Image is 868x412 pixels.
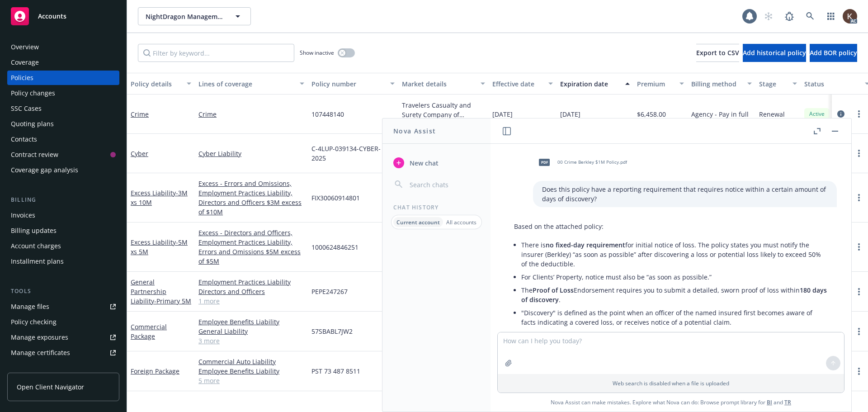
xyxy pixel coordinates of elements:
[11,223,57,238] div: Billing updates
[7,132,119,147] a: Contacts
[7,239,119,253] a: Account charges
[822,7,840,25] a: Switch app
[755,73,801,95] button: Stage
[7,195,119,204] div: Billing
[691,79,742,89] div: Billing method
[308,73,398,95] button: Policy number
[539,159,550,166] span: pdf
[11,117,54,131] div: Quoting plans
[198,277,304,287] a: Employment Practices Liability
[11,239,61,253] div: Account charges
[11,208,35,223] div: Invoices
[311,327,353,336] span: 57SBABL7JW2
[402,100,485,119] div: Travelers Casualty and Surety Company of America, Travelers Insurance
[11,101,42,116] div: SSC Cases
[759,7,778,25] a: Start snowing
[198,296,304,306] a: 1 more
[546,241,625,249] span: no fixed-day requirement
[11,71,33,85] div: Policies
[146,12,224,21] span: NightDragon Management Company, LLC
[311,366,360,376] span: PST 73 487 8511
[11,163,78,177] div: Coverage gap analysis
[311,287,348,296] span: PEPE247267
[533,286,574,294] span: Proof of Loss
[131,110,149,118] a: Crime
[131,367,179,375] a: Foreign Package
[11,361,57,375] div: Manage claims
[11,147,58,162] div: Contract review
[198,376,304,385] a: 5 more
[131,149,148,158] a: Cyber
[11,346,70,360] div: Manage certificates
[131,238,188,256] a: Excess Liability
[810,44,857,62] button: Add BOR policy
[854,109,864,119] a: more
[198,357,304,366] a: Commercial Auto Liability
[7,346,119,360] a: Manage certificates
[688,73,755,95] button: Billing method
[38,13,66,20] span: Accounts
[533,151,629,174] div: pdf00 Crime Berkley $1M Policy.pdf
[7,101,119,116] a: SSC Cases
[11,86,55,100] div: Policy changes
[131,322,167,341] a: Commercial Package
[311,193,360,203] span: FIX30060914801
[514,222,828,231] p: Based on the attached policy:
[854,192,864,203] a: more
[7,208,119,223] a: Invoices
[7,330,119,345] a: Manage exposures
[198,149,304,158] a: Cyber Liability
[7,299,119,314] a: Manage files
[402,79,475,89] div: Market details
[696,44,739,62] button: Export to CSV
[311,109,344,119] span: 107448140
[854,366,864,377] a: more
[492,109,513,119] span: [DATE]
[637,79,674,89] div: Premium
[810,48,857,57] span: Add BOR policy
[11,330,68,345] div: Manage exposures
[521,270,828,284] li: For Clients’ Property, notice must also be “as soon as possible.”
[198,109,304,119] a: Crime
[503,379,839,387] p: Web search is disabled when a file is uploaded
[691,109,749,119] span: Agency - Pay in full
[759,79,787,89] div: Stage
[11,315,57,329] div: Policy checking
[557,73,633,95] button: Expiration date
[521,284,828,306] li: The Endorsement requires you to submit a detailed, sworn proof of loss within .
[521,329,828,351] li: Other timelines include the window to bring legal action ([DATE] of discovery) and an extended pe...
[198,228,304,266] a: Excess - Directors and Officers, Employment Practices Liability, Errors and Omissions $5M excess ...
[521,238,828,270] li: There is for initial notice of loss. The policy states you must notify the insurer (Berkley) “as ...
[557,159,627,165] span: 00 Crime Berkley $1M Policy.pdf
[489,73,557,95] button: Effective date
[7,117,119,131] a: Quoting plans
[311,144,395,163] span: C-4LUP-039134-CYBER-2025
[7,361,119,375] a: Manage claims
[637,109,666,119] span: $6,458.00
[7,223,119,238] a: Billing updates
[11,55,39,70] div: Coverage
[743,48,806,57] span: Add historical policy
[11,40,39,54] div: Overview
[131,189,188,207] a: Excess Liability
[195,73,308,95] button: Lines of coverage
[198,327,304,336] a: General Liability
[398,73,489,95] button: Market details
[7,55,119,70] a: Coverage
[390,155,483,171] button: New chat
[854,326,864,337] a: more
[11,254,64,269] div: Installment plans
[696,48,739,57] span: Export to CSV
[198,179,304,217] a: Excess - Errors and Omissions, Employment Practices Liability, Directors and Officers $3M excess ...
[7,254,119,269] a: Installment plans
[7,4,119,29] a: Accounts
[7,147,119,162] a: Contract review
[492,79,543,89] div: Effective date
[446,218,476,226] p: All accounts
[131,278,191,305] a: General Partnership Liability
[311,242,359,252] span: 1000624846251
[808,110,826,118] span: Active
[560,109,580,119] span: [DATE]
[780,7,798,25] a: Report a Bug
